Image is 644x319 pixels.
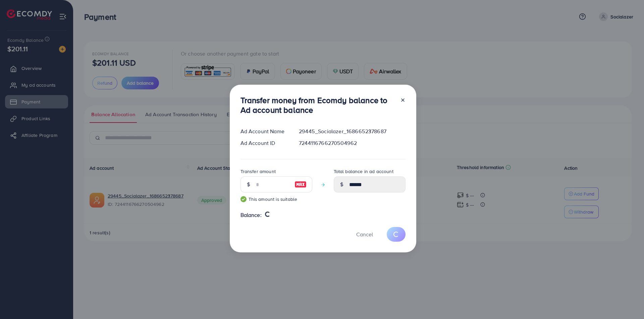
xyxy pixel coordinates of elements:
span: Cancel [356,231,373,238]
label: Transfer amount [240,168,276,175]
img: image [294,180,307,188]
button: Cancel [348,227,381,241]
div: 29445_Socialazer_1686652378687 [293,128,411,135]
iframe: Chat [615,289,639,314]
img: guide [240,196,247,202]
div: Ad Account Name [235,128,294,135]
small: This amount is suitable [240,196,312,203]
h3: Transfer money from Ecomdy balance to Ad account balance [240,95,395,115]
div: 7244116766270504962 [293,139,411,147]
span: Balance: [240,211,262,219]
label: Total balance in ad account [334,168,393,175]
div: Ad Account ID [235,139,294,147]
